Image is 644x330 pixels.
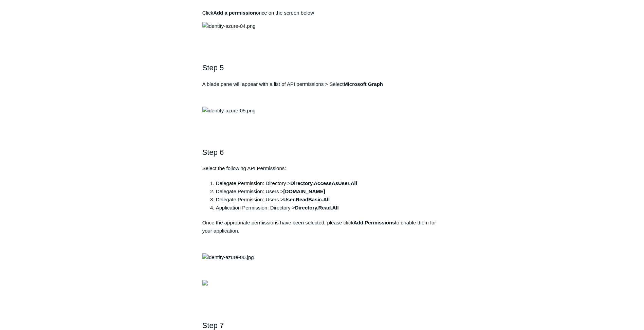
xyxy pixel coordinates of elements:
[283,188,325,194] strong: [DOMAIN_NAME]
[202,219,442,235] p: Once the appropriate permissions have been selected, please click to enable them for your applica...
[202,22,256,30] img: identity-azure-04.png
[290,180,357,186] strong: Directory.AccessAsUser.All
[283,197,330,202] strong: User.ReadBasic.All
[202,9,442,17] p: Click once on the screen below
[216,196,442,204] li: Delegate Permission: Users >
[202,253,254,261] img: identity-azure-06.jpg
[295,205,339,210] strong: Directory.Read.All
[216,187,442,196] li: Delegate Permission: Users >
[202,280,208,286] img: 39545716397459
[202,146,442,158] h2: Step 6
[202,62,442,74] h2: Step 5
[216,179,442,187] li: Delegate Permission: Directory >
[344,81,383,87] strong: Microsoft Graph
[213,10,256,16] strong: Add a permission
[216,204,442,212] li: Application Permission: Directory >
[202,80,442,88] p: A blade pane will appear with a list of API permissions > Select
[202,164,442,172] p: Select the following API Permissions:
[353,220,395,225] strong: Add Permissions
[202,107,256,115] img: identity-azure-05.png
